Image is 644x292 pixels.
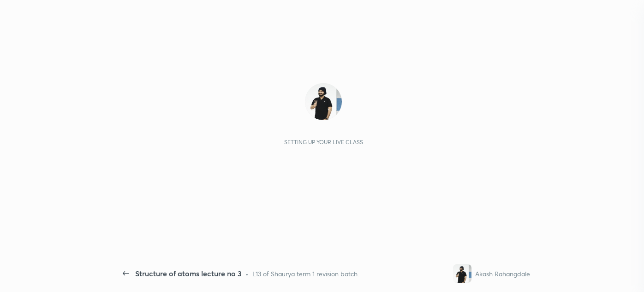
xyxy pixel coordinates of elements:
[245,269,249,279] div: •
[475,269,530,279] div: Akash Rahangdale
[305,83,342,120] img: 8f727a4dc88941a88946b79831ce2c15.jpg
[252,269,359,279] div: L13 of Shaurya term 1 revision batch.
[135,268,242,279] div: Structure of atoms lecture no 3
[453,264,471,283] img: 8f727a4dc88941a88946b79831ce2c15.jpg
[284,139,363,146] div: Setting up your live class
